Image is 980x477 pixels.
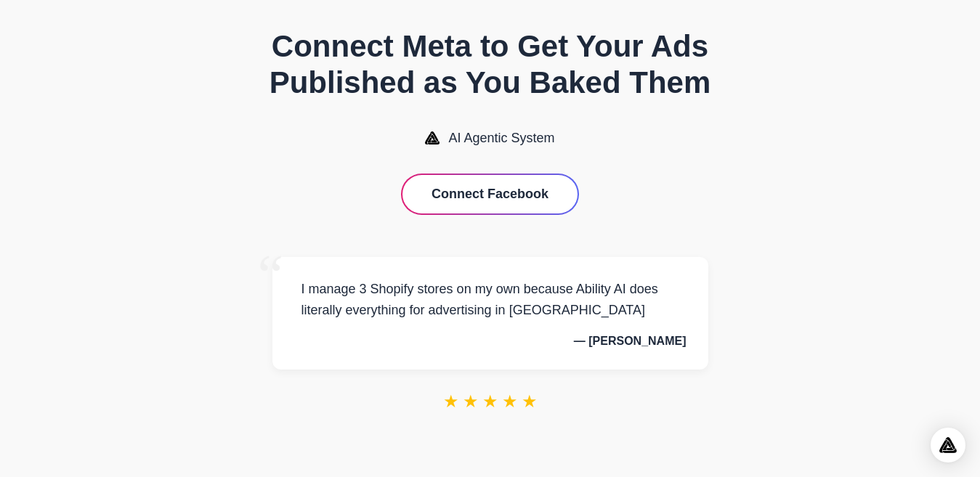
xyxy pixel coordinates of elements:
[425,131,440,144] img: AI Agentic System Logo
[294,335,687,348] p: — [PERSON_NAME]
[443,391,459,412] span: ★
[463,391,479,412] span: ★
[294,279,687,321] p: I manage 3 Shopify stores on my own because Ability AI does literally everything for advertising ...
[448,131,554,146] span: AI Agentic System
[214,28,766,102] h1: Connect Meta to Get Your Ads Published as You Baked Them
[522,391,538,412] span: ★
[258,242,284,309] span: “
[402,175,578,213] button: Connect Facebook
[931,428,965,462] div: Open Intercom Messenger
[502,391,518,412] span: ★
[482,391,498,412] span: ★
